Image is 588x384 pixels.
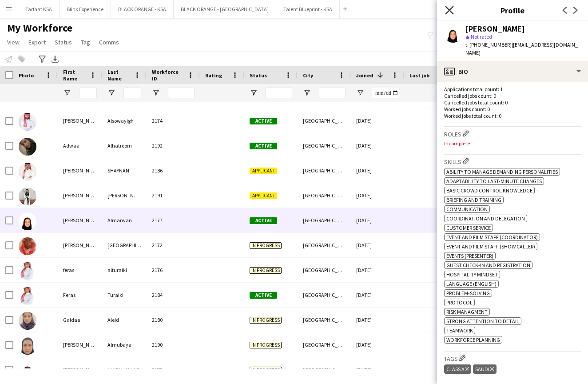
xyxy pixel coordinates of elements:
[111,0,174,18] button: BLACK ORANGE - KSA
[250,217,277,224] span: Active
[250,118,277,124] span: Active
[446,168,558,175] span: Ability to manage demanding personalities
[444,86,581,92] p: Applications total count: 1
[102,357,147,382] div: ALMWUALLAD
[444,364,471,374] div: Class A
[356,89,364,97] button: Open Filter Menu
[18,0,60,18] button: Tarfaat KSA
[351,233,404,257] div: [DATE]
[298,357,351,382] div: [GEOGRAPHIC_DATA]
[250,342,282,348] span: In progress
[102,258,147,282] div: alturaiki
[250,168,277,174] span: Applicant
[95,36,123,48] a: Comms
[102,133,147,158] div: Alhatroom
[19,337,36,355] img: Ghada Almubaya
[63,68,86,82] span: First Name
[303,89,311,97] button: Open Filter Menu
[298,283,351,307] div: [GEOGRAPHIC_DATA]
[81,38,90,46] span: Tag
[50,54,60,64] app-action-btn: Export XLSX
[102,332,147,357] div: Almubaya
[444,92,581,99] p: Cancelled jobs count: 0
[444,106,581,112] p: Worked jobs count: 0
[298,308,351,332] div: [GEOGRAPHIC_DATA]
[351,332,404,357] div: [DATE]
[147,283,200,307] div: 2184
[7,38,20,46] span: View
[446,290,490,296] span: problem-solving
[446,318,519,324] span: Strong attention to detail
[51,36,75,48] a: Status
[99,38,119,46] span: Comms
[298,208,351,232] div: [GEOGRAPHIC_DATA]
[446,215,525,222] span: coordination and delegation
[19,287,36,305] img: Feras Turaiki
[79,88,97,98] input: First Name Filter Input
[147,208,200,232] div: 2177
[147,258,200,282] div: 2176
[446,299,473,306] span: Protocol
[152,68,184,82] span: Workforce ID
[351,258,404,282] div: [DATE]
[19,362,36,380] img: KHALID ALMWUALLAD
[351,133,404,158] div: [DATE]
[58,258,102,282] div: feras
[102,308,147,332] div: Aleid
[298,183,351,208] div: [GEOGRAPHIC_DATA]
[28,38,46,46] span: Export
[58,108,102,133] div: [PERSON_NAME]
[444,99,581,106] p: Cancelled jobs total count: 0
[102,233,147,257] div: [GEOGRAPHIC_DATA]
[276,0,340,18] button: Talent Blueprint - KSA
[147,108,200,133] div: 2174
[168,88,195,98] input: Workforce ID Filter Input
[102,208,147,232] div: Almarwan
[303,72,313,79] span: City
[58,158,102,183] div: [PERSON_NAME]
[351,208,404,232] div: [DATE]
[437,4,588,16] h3: Profile
[58,308,102,332] div: Gaidaa
[446,196,501,203] span: Briefing and training
[465,25,525,33] div: [PERSON_NAME]
[58,183,102,208] div: [PERSON_NAME]
[446,308,488,315] span: Risk managment
[437,61,588,82] div: Bio
[58,233,102,257] div: [PERSON_NAME]
[351,108,404,133] div: [DATE]
[446,187,532,194] span: Basic crowd control knowledge
[319,88,346,98] input: City Filter Input
[298,332,351,357] div: [GEOGRAPHIC_DATA]
[446,243,535,250] span: Event and Film Staff (Show Caller)
[147,183,200,208] div: 2191
[152,89,160,97] button: Open Filter Menu
[351,357,404,382] div: [DATE]
[298,258,351,282] div: [GEOGRAPHIC_DATA]
[444,112,581,119] p: Worked jobs total count: 0
[102,158,147,183] div: SHAYNAN
[147,332,200,357] div: 2190
[446,327,473,334] span: Teamwork
[446,224,491,231] span: Customer Service
[446,252,493,259] span: Events (Presenter)
[250,192,277,199] span: Applicant
[351,183,404,208] div: [DATE]
[19,212,36,230] img: Dina Almarwan
[147,357,200,382] div: 2173
[471,33,492,40] span: Not rated
[58,357,102,382] div: [PERSON_NAME]
[55,38,72,46] span: Status
[446,262,530,268] span: Guest check-in and registration
[19,138,36,156] img: Adwaa Alhatroom
[37,54,48,64] app-action-btn: Advanced filters
[19,262,36,280] img: feras alturaiki
[465,41,578,56] span: | [EMAIL_ADDRESS][DOMAIN_NAME]
[250,242,282,249] span: In progress
[19,113,36,131] img: Abdullah Alsowayigh
[446,280,497,287] span: Language (English)
[250,317,282,324] span: In progress
[351,283,404,307] div: [DATE]
[351,158,404,183] div: [DATE]
[102,183,147,208] div: [PERSON_NAME]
